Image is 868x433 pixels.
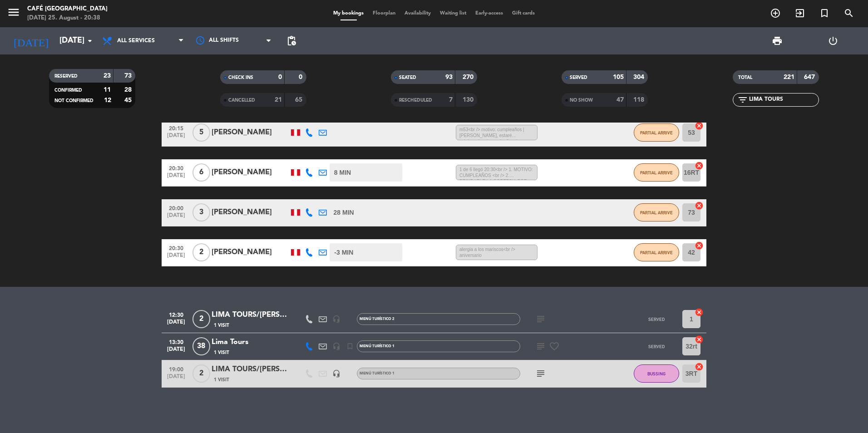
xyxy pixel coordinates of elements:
i: subject [535,314,546,325]
span: Early-access [471,11,508,16]
button: PARTIAL ARRIVE [634,123,679,142]
strong: 47 [616,97,624,103]
i: subject [535,368,546,379]
span: 1 Visit [214,322,229,329]
span: Menú turístico 1 [360,372,395,375]
strong: 7 [449,97,453,103]
i: cancel [695,335,704,344]
i: power_settings_new [828,35,838,46]
strong: 21 [275,97,282,103]
span: CHECK INS [228,75,253,80]
span: 20:15 [165,123,187,133]
span: PARTIAL ARRIVE [640,210,673,215]
i: headset_mic [332,342,340,350]
span: [DATE] [165,252,187,263]
div: LOG OUT [805,27,862,54]
span: print [772,35,783,46]
span: 20:30 [165,162,187,173]
span: [DATE] [165,133,187,143]
span: RESERVED [54,74,78,79]
span: Floorplan [368,11,400,16]
span: 1 de 6 llegó 20:30<br /> 1. MOTIVO: CUMPLEAÑOS <br /> 2. BRINDARLE LA CORTESIA POR [PERSON_NAME] ... [456,165,538,180]
div: [PERSON_NAME] [212,207,289,218]
span: NO SHOW [570,98,593,103]
button: menu [7,5,20,22]
span: TOTAL [738,75,752,80]
i: arrow_drop_down [84,35,95,46]
i: exit_to_app [794,8,805,19]
span: BUSSING [647,371,666,376]
div: [PERSON_NAME] [212,127,289,138]
i: cancel [695,241,704,250]
strong: 12 [104,97,111,103]
span: 1 Visit [214,376,229,384]
span: All services [117,38,155,44]
i: cancel [695,362,704,371]
strong: 0 [299,74,304,80]
i: filter_list [737,94,748,105]
strong: 0 [278,74,282,80]
button: PARTIAL ARRIVE [634,243,679,261]
div: LIMA TOURS/[PERSON_NAME] [212,364,289,375]
i: turned_in_not [346,342,354,350]
div: [PERSON_NAME] [212,167,289,178]
i: cancel [695,201,704,210]
span: RESCHEDULED [399,98,432,103]
i: cancel [695,161,704,170]
i: menu [7,5,20,19]
strong: 65 [295,97,304,103]
span: PARTIAL ARRIVE [640,250,673,255]
strong: 105 [613,74,624,80]
i: headset_mic [332,369,340,378]
strong: 93 [445,74,453,80]
span: PARTIAL ARRIVE [640,130,673,135]
span: Availability [400,11,435,16]
span: Menú turístico 1 [360,344,395,348]
span: [DATE] [165,374,187,384]
span: m53<br /> motivo: cumpleaños | [PERSON_NAME], estaré celebrando mi cumpleaños :) [456,125,538,140]
button: SERVED [634,337,679,355]
strong: 304 [633,74,646,80]
strong: 118 [633,97,646,103]
strong: 647 [804,74,817,80]
div: [DATE] 25. August - 20:38 [27,14,108,23]
span: 2 [192,243,210,261]
span: 6 [192,163,210,182]
strong: 28 [124,87,133,93]
span: SERVED [570,75,587,80]
span: Menú turístico 2 [360,317,395,321]
i: headset_mic [332,315,340,323]
div: LIMA TOURS/[PERSON_NAME] [212,309,289,321]
span: 2 [192,310,210,328]
strong: 130 [463,97,475,103]
span: 20:00 [165,202,187,213]
strong: 11 [104,87,111,93]
span: 8 MIN [334,167,351,178]
span: Gift cards [508,11,539,16]
span: 38 [192,337,210,355]
span: alergia a los mariscos<br /> aniversario [456,245,538,260]
i: [DATE] [7,31,55,51]
i: search [843,8,854,19]
span: My bookings [329,11,368,16]
i: turned_in_not [819,8,830,19]
span: 19:00 [165,364,187,374]
button: PARTIAL ARRIVE [634,203,679,221]
span: 5 [192,123,210,142]
span: PARTIAL ARRIVE [640,170,673,175]
span: -3 MIN [334,247,353,258]
strong: 221 [784,74,794,80]
span: SEATED [399,75,416,80]
span: 20:30 [165,242,187,253]
i: favorite_border [549,341,560,352]
span: pending_actions [286,35,297,46]
button: SERVED [634,310,679,328]
span: SERVED [648,317,665,322]
i: add_circle_outline [770,8,781,19]
span: CANCELLED [228,98,255,103]
span: 1 Visit [214,349,229,356]
i: cancel [695,121,704,130]
input: Filter by name... [748,95,819,105]
i: cancel [695,308,704,317]
span: 13:30 [165,336,187,347]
